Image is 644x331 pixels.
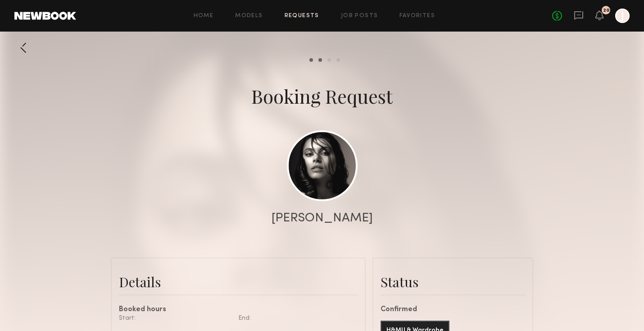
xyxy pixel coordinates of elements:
[119,313,231,323] div: Start:
[119,306,358,313] div: Booked hours
[615,9,630,23] a: J
[119,273,358,291] div: Details
[285,13,319,19] a: Requests
[381,306,525,313] div: Confirmed
[235,13,263,19] a: Models
[272,212,373,225] div: [PERSON_NAME]
[251,83,393,109] div: Booking Request
[381,273,525,291] div: Status
[341,13,378,19] a: Job Posts
[238,313,351,323] div: End:
[194,13,214,19] a: Home
[399,13,435,19] a: Favorites
[603,8,609,13] div: 20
